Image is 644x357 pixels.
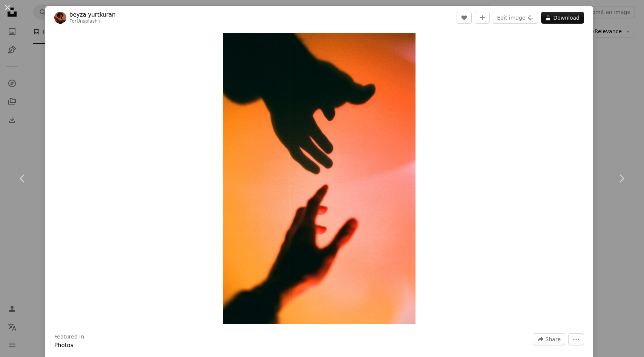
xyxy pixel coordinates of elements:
button: More Actions [568,333,584,345]
button: Like [457,12,472,24]
img: Go to beyza yurtkuran's profile [54,12,66,24]
a: Unsplash+ [77,18,101,24]
a: Photos [54,342,74,349]
button: Edit image [493,12,538,24]
a: Next [599,142,644,215]
a: beyza yurtkuran [69,11,116,18]
button: Add to Collection [475,12,490,24]
div: For [69,18,116,25]
button: Zoom in on this image [223,33,416,324]
h3: Featured in [54,333,84,341]
span: Share [546,334,561,345]
img: Shadow hands reaching towards each other in light. [223,33,416,324]
button: Share this image [533,333,565,345]
button: Download [541,12,584,24]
